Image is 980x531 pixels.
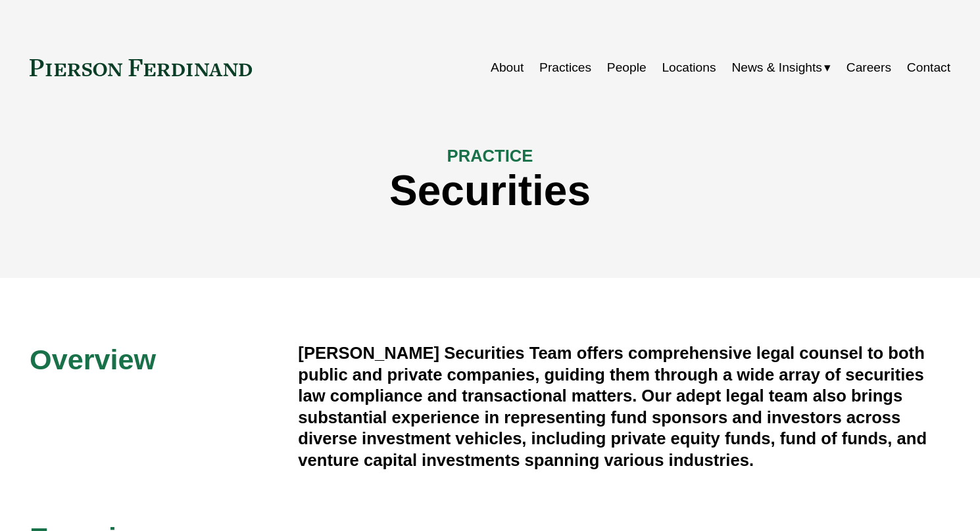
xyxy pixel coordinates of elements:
span: Overview [30,344,156,375]
h1: Securities [30,167,950,215]
a: Locations [662,55,716,80]
a: Practices [539,55,591,80]
a: Careers [846,55,891,80]
a: People [607,55,647,80]
span: PRACTICE [447,147,533,165]
a: Contact [907,55,950,80]
a: About [491,55,524,80]
a: folder dropdown [731,55,831,80]
span: News & Insights [731,57,822,80]
h4: [PERSON_NAME] Securities Team offers comprehensive legal counsel to both public and private compa... [298,342,950,471]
